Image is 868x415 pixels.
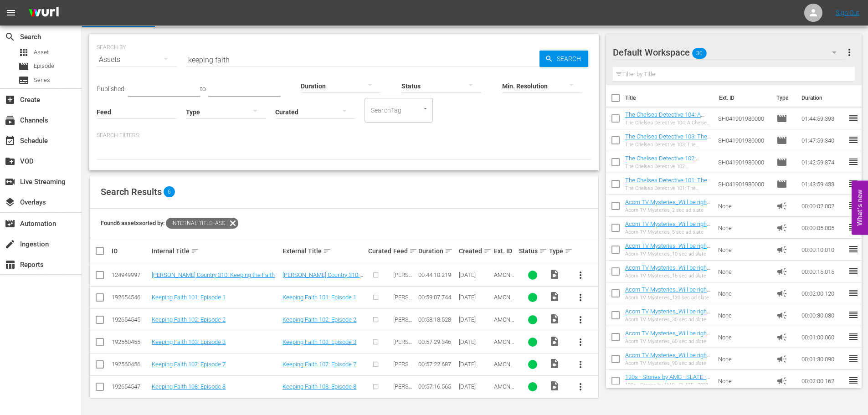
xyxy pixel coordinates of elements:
span: Asset [34,48,49,57]
span: sort [191,247,199,255]
span: add_box [5,94,15,105]
span: [PERSON_NAME] Feed [393,338,413,359]
a: Acorn TV Mysteries_Will be right back 15 S01642206001 FINAL [625,264,710,278]
th: Type [771,85,796,111]
td: 00:01:30.090 [798,348,848,370]
button: more_vert [570,309,591,331]
a: The Chelsea Detective 103: The Gentle Giant (The Chelsea Detective 103: The Gentle Giant (amc_net... [625,133,711,167]
div: Acorn TV Mysteries_120 sec ad slate [625,295,711,301]
span: reorder [848,222,859,233]
span: sort [445,247,453,255]
div: 120s - Stories by AMC - SLATE - 2021 [625,382,711,388]
a: Keeping Faith 101: Episode 1 [152,294,226,301]
button: more_vert [570,287,591,308]
td: 00:01:00.060 [798,326,848,348]
a: Acorn TV Mysteries_Will be right back 02 S01642203001 FINAL [625,199,710,212]
span: Episode [776,157,787,168]
button: more_vert [570,264,591,286]
span: more_vert [575,270,586,281]
span: menu [5,7,16,18]
div: Acorn TV Mysteries_60 sec ad slate [625,338,711,344]
button: more_vert [844,41,855,63]
a: Keeping Faith 102: Episode 2 [152,316,226,323]
td: 01:43:59.433 [798,173,848,195]
span: Reports [5,259,15,270]
div: Status [519,246,546,256]
a: Keeping Faith 107: Episode 7 [282,361,356,368]
a: Acorn TV Mysteries_Will be right back 90 S01642209001 FINAL [625,352,710,365]
div: 00:57:16.565 [418,383,456,390]
td: 01:42:59.874 [798,151,848,173]
span: Video [549,313,560,324]
div: External Title [282,246,365,256]
span: reorder [848,266,859,277]
span: AMCNVR0000020358 [494,272,514,292]
td: None [714,304,773,326]
span: Series [34,76,50,85]
span: reorder [848,200,859,211]
div: Acorn TV Mysteries_15 sec ad slate [625,273,711,279]
span: Ad [776,266,787,277]
span: sort [409,247,417,255]
div: 124949997 [112,272,149,278]
td: SH041901980000 [714,173,773,195]
a: [PERSON_NAME] Country 310: Keeping the Faith [152,272,275,278]
div: Acorn TV Mysteries_2 sec ad slate [625,207,711,213]
span: reorder [848,353,859,364]
td: 00:00:30.030 [798,304,848,326]
div: The Chelsea Detective 101: The Wages of Sin [625,185,711,191]
span: Video [549,358,560,369]
a: The Chelsea Detective 101: The Wages of Sin (The Chelsea Detective 101: The Wages of Sin (amc_net... [625,177,711,211]
span: Ad [776,332,787,343]
div: Type [549,246,566,256]
span: more_vert [575,381,586,392]
div: 192654546 [112,294,149,301]
div: 00:59:07.744 [418,294,456,301]
td: 00:00:15.015 [798,261,848,282]
div: [DATE] [459,316,491,323]
td: None [714,326,773,348]
a: [PERSON_NAME] Country 310: Keeping the Faith [282,272,363,285]
p: Search Filters: [97,132,591,139]
span: [PERSON_NAME] Feed [393,383,413,404]
span: Ingestion [5,239,15,250]
div: Ext. ID [494,247,516,255]
td: 01:47:59.340 [798,129,848,151]
span: Video [549,269,560,280]
span: AMCNVR0000070513 [494,316,514,337]
span: sort [483,247,492,255]
span: Found 6 assets sorted by: [101,220,238,226]
div: Assets [97,47,177,72]
div: Feed [393,246,416,256]
a: Keeping Faith 102: Episode 2 [282,316,356,323]
span: Ad [776,354,787,364]
div: 192560456 [112,361,149,368]
span: [PERSON_NAME] Feed [393,272,413,292]
span: Schedule [5,135,15,146]
div: Acorn TV Mysteries_90 sec ad slate [625,360,711,366]
a: Keeping Faith 108: Episode 8 [152,383,226,390]
span: AMCNVR0000070516 [494,361,514,381]
div: [DATE] [459,272,491,278]
td: 01:44:59.393 [798,108,848,129]
td: SH041901980000 [714,151,773,173]
span: Ad [776,200,787,211]
td: None [714,239,773,261]
span: more_vert [844,47,855,58]
button: more_vert [570,376,591,398]
span: sort [565,247,573,255]
span: AMCNVR0000070512 [494,294,514,314]
div: [DATE] [459,338,491,345]
td: 00:02:00.162 [798,370,848,392]
span: more_vert [575,314,586,325]
span: Channels [5,115,15,126]
th: Duration [796,85,851,111]
span: Ad [776,244,787,255]
span: Episode [18,61,29,72]
td: 00:00:05.005 [798,217,848,239]
span: reorder [848,331,859,342]
span: Series [18,75,29,86]
td: 00:00:02.002 [798,195,848,217]
span: sort [323,247,331,255]
div: Acorn TV Mysteries_5 sec ad slate [625,229,711,235]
